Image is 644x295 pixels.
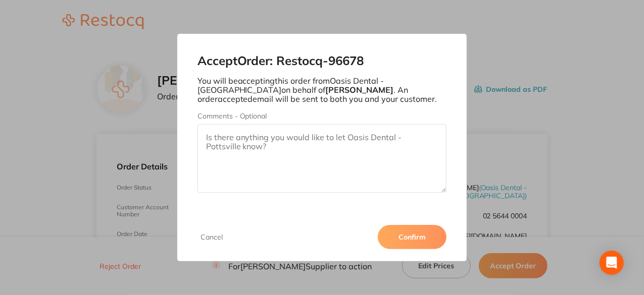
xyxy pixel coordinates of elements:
[197,54,447,68] h2: Accept Order: Restocq- 96678
[326,85,394,95] b: [PERSON_NAME]
[197,112,447,120] label: Comments - Optional
[197,232,226,242] button: Cancel
[378,225,447,249] button: Confirm
[197,76,447,104] p: You will be accepting this order from Oasis Dental - [GEOGRAPHIC_DATA] on behalf of . An order ac...
[600,251,624,275] div: Open Intercom Messenger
